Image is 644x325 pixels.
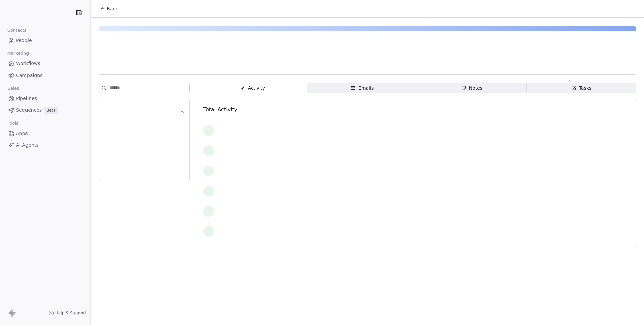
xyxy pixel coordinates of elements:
span: Campaigns [16,72,42,79]
div: Emails [350,85,374,92]
span: Sequences [16,107,42,114]
span: Pipelines [16,95,37,102]
button: Back [96,3,122,15]
a: AI Agents [5,140,85,151]
a: SequencesBeta [5,105,85,116]
span: Marketing [4,48,32,58]
span: Help & Support [55,310,86,316]
span: Tools [5,118,21,128]
a: People [5,35,85,46]
span: Back [107,5,118,12]
div: Notes [461,85,482,92]
div: Tasks [571,85,592,92]
a: Pipelines [5,93,85,104]
span: Contacts [4,25,30,35]
a: Workflows [5,58,85,69]
span: Workflows [16,60,40,67]
a: Apps [5,128,85,139]
a: Campaigns [5,70,85,81]
span: Apps [16,130,28,137]
span: People [16,37,32,44]
span: Sales [5,83,22,93]
a: Help & Support [49,310,86,316]
span: Beta [44,107,58,114]
span: AI Agents [16,142,39,149]
span: Total Activity [203,106,237,113]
